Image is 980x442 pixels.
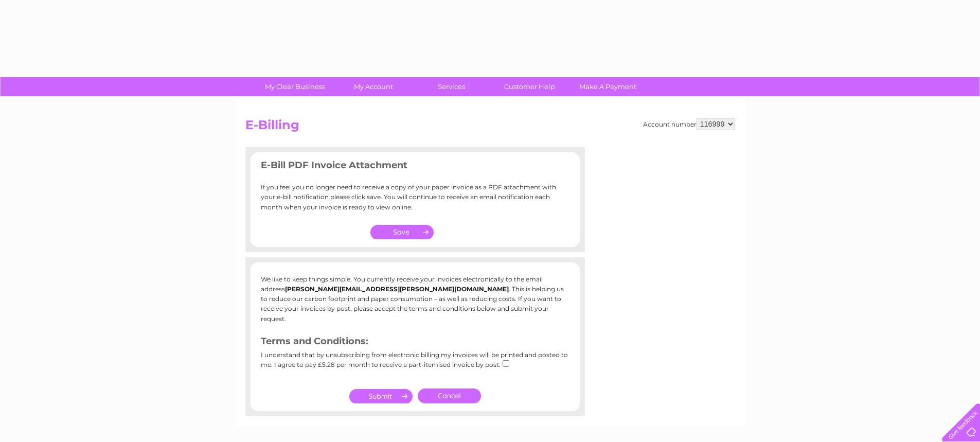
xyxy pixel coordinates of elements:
div: Account number [643,118,735,130]
h3: Terms and Conditions: [261,334,569,352]
p: If you feel you no longer need to receive a copy of your paper invoice as a PDF attachment with y... [261,182,569,212]
b: [PERSON_NAME][EMAIL_ADDRESS][PERSON_NAME][DOMAIN_NAME] [285,285,509,293]
a: Services [409,77,494,96]
a: My Clear Business [253,77,337,96]
a: Make A Payment [565,77,650,96]
a: My Account [331,77,416,96]
h3: E-Bill PDF Invoice Attachment [261,158,569,176]
a: Cancel [418,388,481,403]
p: We like to keep things simple. You currently receive your invoices electronically to the email ad... [261,274,569,324]
div: I understand that by unsubscribing from electronic billing my invoices will be printed and posted... [261,351,569,376]
input: Submit [349,389,413,403]
a: Customer Help [487,77,572,96]
h2: E-Billing [245,118,735,137]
